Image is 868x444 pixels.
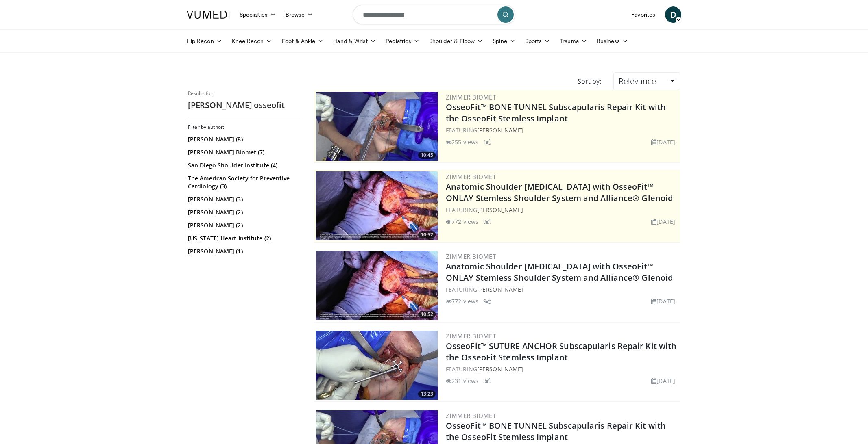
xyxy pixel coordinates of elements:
[613,72,680,90] a: Relevance
[446,420,666,442] a: OsseoFit™ BONE TUNNEL Subscapularis Repair Kit with the OsseoFit Stemless Implant
[571,72,607,90] div: Sort by:
[477,126,523,134] a: [PERSON_NAME]
[626,6,660,23] a: Favorites
[477,286,523,293] a: [PERSON_NAME]
[477,206,523,214] a: [PERSON_NAME]
[188,247,300,256] a: [PERSON_NAME] (1)
[316,92,438,161] img: 2f1af013-60dc-4d4f-a945-c3496bd90c6e.300x170_q85_crop-smart_upscale.jpg
[477,365,523,373] a: [PERSON_NAME]
[483,297,491,305] li: 9
[555,33,592,49] a: Trauma
[188,90,302,97] p: Results for:
[483,217,491,226] li: 9
[277,33,329,49] a: Foot & Ankle
[446,285,678,294] div: FEATURING
[592,33,633,49] a: Business
[353,5,515,24] input: Search topics, interventions
[446,252,496,260] a: Zimmer Biomet
[651,297,675,305] li: [DATE]
[424,33,488,49] a: Shoulder & Elbow
[483,377,491,385] li: 3
[446,206,678,214] div: FEATURING
[188,221,300,230] a: [PERSON_NAME] (2)
[446,93,496,101] a: Zimmer Biomet
[316,251,438,320] a: 10:52
[188,124,302,130] h3: Filter by author:
[182,33,227,49] a: Hip Recon
[446,138,478,146] li: 255 views
[227,33,277,49] a: Knee Recon
[651,138,675,146] li: [DATE]
[446,181,673,204] a: Anatomic Shoulder [MEDICAL_DATA] with OsseoFit™ ONLAY Stemless Shoulder System and Alliance® Glenoid
[316,171,438,240] img: 68921608-6324-4888-87da-a4d0ad613160.300x170_q85_crop-smart_upscale.jpg
[316,331,438,400] img: 40c8acad-cf15-4485-a741-123ec1ccb0c0.300x170_q85_crop-smart_upscale.jpg
[418,231,436,238] span: 10:52
[446,365,678,373] div: FEATURING
[665,6,681,23] a: D
[188,148,300,156] a: [PERSON_NAME] Biomet (7)
[651,217,675,226] li: [DATE]
[316,92,438,161] a: 10:45
[418,390,436,398] span: 13:23
[446,102,666,124] a: OsseoFit™ BONE TUNNEL Subscapularis Repair Kit with the OsseoFit Stemless Implant
[483,138,491,146] li: 1
[188,174,300,191] a: The American Society for Preventive Cardiology (3)
[446,261,673,283] a: Anatomic Shoulder [MEDICAL_DATA] with OsseoFit™ ONLAY Stemless Shoulder System and Alliance® Glenoid
[281,6,318,23] a: Browse
[418,152,436,159] span: 10:45
[316,171,438,240] a: 10:52
[446,377,478,385] li: 231 views
[446,297,478,305] li: 772 views
[446,412,496,420] a: Zimmer Biomet
[488,33,520,49] a: Spine
[235,6,281,23] a: Specialties
[446,173,496,181] a: Zimmer Biomet
[619,76,656,87] span: Relevance
[187,11,230,19] img: VuMedi Logo
[381,33,424,49] a: Pediatrics
[418,311,436,318] span: 10:52
[328,33,381,49] a: Hand & Wrist
[446,126,678,134] div: FEATURING
[520,33,555,49] a: Sports
[188,195,300,204] a: [PERSON_NAME] (3)
[316,251,438,320] img: 68921608-6324-4888-87da-a4d0ad613160.300x170_q85_crop-smart_upscale.jpg
[188,208,300,217] a: [PERSON_NAME] (2)
[446,332,496,340] a: Zimmer Biomet
[316,331,438,400] a: 13:23
[446,217,478,226] li: 772 views
[188,135,300,143] a: [PERSON_NAME] (8)
[188,161,300,169] a: San Diego Shoulder Institute (4)
[188,234,300,243] a: [US_STATE] Heart Institute (2)
[651,377,675,385] li: [DATE]
[446,340,676,363] a: OsseoFit™ SUTURE ANCHOR Subscapularis Repair Kit with the OsseoFit Stemless Implant
[188,100,302,110] h2: [PERSON_NAME] osseofit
